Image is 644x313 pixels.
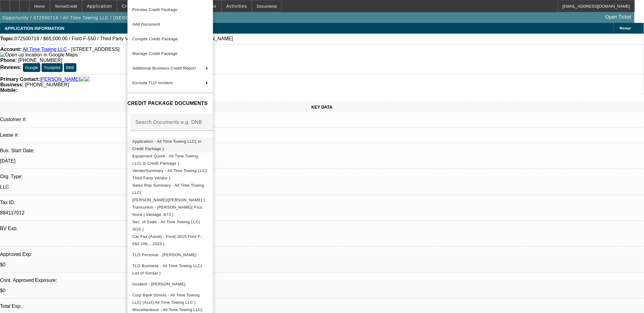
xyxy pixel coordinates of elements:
button: Transunion - Dickson, Joseph( Fico: None | Vantage :673 ) [127,204,213,218]
span: Transunion - [PERSON_NAME]( Fico: None | Vantage :673 ) [132,205,204,217]
button: Car Fax (Asset) - Ford( 2015 Ford F-550 VIN....2423 ) [127,233,213,248]
button: Application - All Time Towing LLC( In Credit Package ) [127,138,213,153]
button: Equipment Quote - All Time Towing LLC( In Credit Package ) [127,153,213,167]
button: TLO Personal - Dickson, Joseph [127,248,213,262]
span: Sales Rep Summary - All Time Towing LLC( [PERSON_NAME]/[PERSON_NAME] ) [132,183,205,202]
span: Manage Credit Package [132,51,178,56]
span: Corp Bank Stmnts - All Time Towing LLC( (Acct) All Time Towing LLC ) [132,293,200,305]
span: TLO Personal - [PERSON_NAME] [132,253,197,257]
span: TLO Business - All Time Towing LLC( List of Similar ) [132,264,202,275]
span: Car Fax (Asset) - Ford( 2015 Ford F-550 VIN....2423 ) [132,234,202,246]
span: Add Document [132,22,160,27]
span: Sec. of State - All Time Towing LLC( SOS ) [132,220,200,232]
span: Preview Credit Package [132,7,178,12]
span: Exclude TLO Incident [132,81,173,85]
button: Incident - Dickson, Joseph [127,277,213,292]
span: Application - All Time Towing LLC( In Credit Package ) [132,139,201,151]
h4: CREDIT PACKAGE DOCUMENTS [127,100,213,107]
button: TLO Business - All Time Towing LLC( List of Similar ) [127,262,213,277]
span: Equipment Quote - All Time Towing LLC( In Credit Package ) [132,154,198,166]
button: VendorSummary - All Time Towing LLC( Third Party Vendor ) [127,167,213,182]
span: Incident - [PERSON_NAME] [132,282,186,286]
button: Corp Bank Stmnts - All Time Towing LLC( (Acct) All Time Towing LLC ) [127,292,213,306]
span: Additional Business Credit Report [132,66,196,70]
button: Sec. of State - All Time Towing LLC( SOS ) [127,218,213,233]
span: Compile Credit Package [132,37,178,41]
mat-label: Search Documents e.g. DNB [135,120,202,125]
span: VendorSummary - All Time Towing LLC( Third Party Vendor ) [132,168,207,180]
button: Sales Rep Summary - All Time Towing LLC( Hendrix, Miles/O'Malley, Ryan ) [127,182,213,204]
